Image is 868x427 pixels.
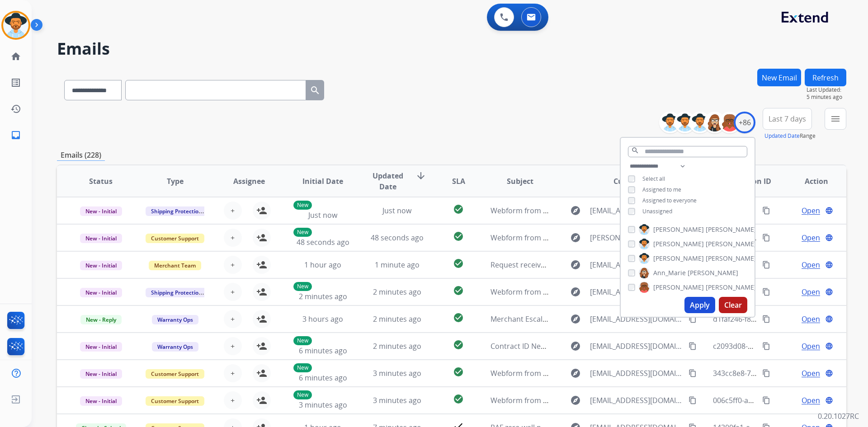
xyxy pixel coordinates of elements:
[570,368,581,379] mat-icon: explore
[256,232,267,243] mat-icon: person_add
[818,411,859,422] p: 0.20.1027RC
[299,346,347,356] span: 6 minutes ago
[224,364,242,382] button: +
[231,341,235,352] span: +
[231,314,235,324] span: +
[590,259,683,270] span: [EMAIL_ADDRESS][DOMAIN_NAME]
[653,268,686,277] span: Ann_Marie
[80,315,122,324] span: New - Reply
[689,396,697,404] mat-icon: content_copy
[807,86,846,94] span: Last Updated:
[224,202,242,220] button: +
[642,197,697,204] span: Assigned to everyone
[293,282,312,291] p: New
[762,315,770,323] mat-icon: content_copy
[590,341,683,352] span: [EMAIL_ADDRESS][DOMAIN_NAME]
[802,259,820,270] span: Open
[590,205,683,216] span: [EMAIL_ADDRESS][DOMAIN_NAME]
[762,396,770,404] mat-icon: content_copy
[825,234,833,242] mat-icon: language
[89,176,113,187] span: Status
[713,368,853,378] span: 343cc8e8-777d-4bb6-8ac4-572750183d42
[805,69,846,86] button: Refresh
[373,395,421,405] span: 3 minutes ago
[371,233,424,243] span: 48 seconds ago
[231,205,235,216] span: +
[167,176,184,187] span: Type
[802,205,820,216] span: Open
[825,261,833,269] mat-icon: language
[807,94,846,101] span: 5 minutes ago
[80,234,122,243] span: New - Initial
[10,51,21,62] mat-icon: home
[642,186,681,193] span: Assigned to me
[453,366,464,377] mat-icon: check_circle
[224,337,242,355] button: +
[802,232,820,243] span: Open
[590,286,683,297] span: [EMAIL_ADDRESS][DOMAIN_NAME]
[80,288,122,297] span: New - Initial
[825,396,833,404] mat-icon: language
[762,342,770,350] mat-icon: content_copy
[308,210,337,220] span: Just now
[764,132,816,140] span: Range
[373,368,421,378] span: 3 minutes ago
[713,314,845,324] span: d1faf246-f809-4c65-a9ad-e2935ae04f33
[590,314,683,324] span: [EMAIL_ADDRESS][DOMAIN_NAME]
[713,341,851,351] span: c2093d08-9b3d-4e41-95f9-2b4b6176f8d8
[304,260,341,270] span: 1 hour ago
[688,268,738,277] span: [PERSON_NAME]
[146,396,204,406] span: Customer Support
[653,254,704,263] span: [PERSON_NAME]
[825,315,833,323] mat-icon: language
[762,288,770,296] mat-icon: content_copy
[302,176,343,187] span: Initial Date
[3,13,28,38] img: avatar
[293,201,312,210] p: New
[762,369,770,377] mat-icon: content_copy
[368,170,409,192] span: Updated Date
[80,261,122,270] span: New - Initial
[802,286,820,297] span: Open
[146,234,204,243] span: Customer Support
[453,394,464,404] mat-icon: check_circle
[762,261,770,269] mat-icon: content_copy
[491,368,695,378] span: Webform from [EMAIL_ADDRESS][DOMAIN_NAME] on [DATE]
[570,259,581,270] mat-icon: explore
[830,113,841,124] mat-icon: menu
[80,369,122,379] span: New - Initial
[507,176,533,187] span: Subject
[452,176,465,187] span: SLA
[653,283,704,292] span: [PERSON_NAME]
[299,400,347,410] span: 3 minutes ago
[80,206,122,216] span: New - Initial
[802,395,820,406] span: Open
[297,237,349,247] span: 48 seconds ago
[772,165,846,197] th: Action
[570,205,581,216] mat-icon: explore
[57,150,105,161] p: Emails (228)
[491,206,695,216] span: Webform from [EMAIL_ADDRESS][DOMAIN_NAME] on [DATE]
[57,40,846,58] h2: Emails
[256,259,267,270] mat-icon: person_add
[764,132,800,140] button: Updated Date
[706,239,756,249] span: [PERSON_NAME]
[642,175,665,183] span: Select all
[491,314,670,324] span: Merchant Escalation Notification for Request 659289
[762,234,770,242] mat-icon: content_copy
[825,288,833,296] mat-icon: language
[231,232,235,243] span: +
[146,206,208,216] span: Shipping Protection
[256,205,267,216] mat-icon: person_add
[491,395,695,405] span: Webform from [EMAIL_ADDRESS][DOMAIN_NAME] on [DATE]
[80,342,122,352] span: New - Initial
[299,291,347,301] span: 2 minutes ago
[256,395,267,406] mat-icon: person_add
[310,85,321,96] mat-icon: search
[825,369,833,377] mat-icon: language
[224,283,242,301] button: +
[684,297,715,313] button: Apply
[256,286,267,297] mat-icon: person_add
[713,395,844,405] span: 006c5ff0-aa00-44a5-a0c6-ef0fa184a073
[491,233,751,243] span: Webform from [PERSON_NAME][EMAIL_ADDRESS][DOMAIN_NAME] on [DATE]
